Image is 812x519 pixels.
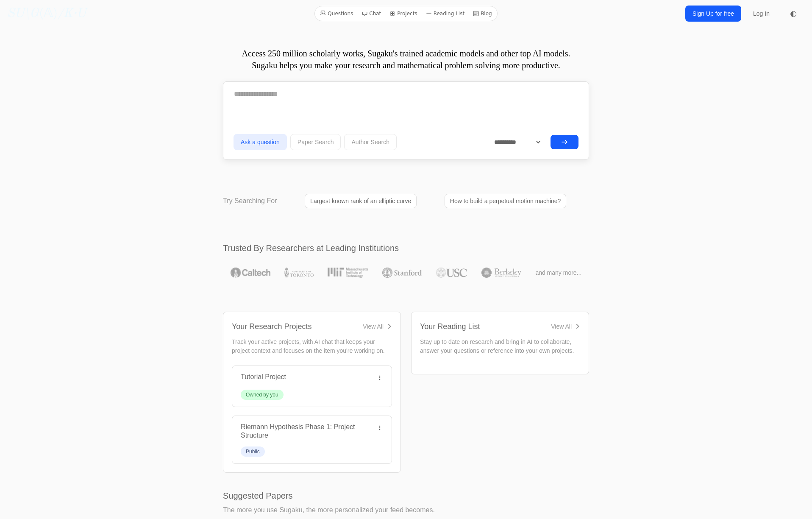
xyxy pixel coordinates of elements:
p: Try Searching For [223,196,277,206]
button: Author Search [344,134,397,150]
button: ◐ [785,5,802,22]
a: How to build a perpetual motion machine? [445,194,567,208]
img: MIT [328,268,368,278]
a: Log In [748,6,775,21]
p: Stay up to date on research and bring in AI to collaborate, answer your questions or reference in... [420,338,580,355]
a: View All [363,322,392,331]
div: Public [246,448,260,455]
button: Ask a question [234,134,287,150]
a: Chat [358,8,384,19]
p: Track your active projects, with AI chat that keeps your project context and focuses on the item ... [232,338,392,355]
a: Reading List [423,8,468,19]
a: Largest known rank of an elliptic curve [305,194,417,208]
img: UC Berkeley [481,268,521,278]
i: SU\G [7,7,39,20]
a: Tutorial Project [241,373,286,380]
a: View All [551,322,580,331]
a: Projects [386,8,420,19]
div: Owned by you [246,391,278,398]
h2: Trusted By Researchers at Leading Institutions [223,242,589,254]
p: The more you use Sugaku, the more personalized your feed becomes. [223,505,589,515]
div: View All [363,322,384,331]
a: SU\G(𝔸)/K·U [7,6,86,21]
img: University of Toronto [284,268,313,278]
a: Questions [317,8,356,19]
a: Blog [470,8,495,19]
i: /K·U [58,7,86,20]
span: ◐ [790,10,797,17]
div: Your Research Projects [232,321,311,332]
span: and many more... [535,268,581,277]
a: Riemann Hypothesis Phase 1: Project Structure [241,423,355,439]
p: Access 250 million scholarly works, Sugaku's trained academic models and other top AI models. Sug... [223,47,589,71]
h2: Suggested Papers [223,490,589,502]
div: View All [551,322,572,331]
img: Caltech [231,268,270,278]
div: Your Reading List [420,321,480,332]
img: USC [436,268,467,278]
button: Paper Search [290,134,341,150]
img: Stanford [382,268,422,278]
a: Sign Up for free [685,6,741,22]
